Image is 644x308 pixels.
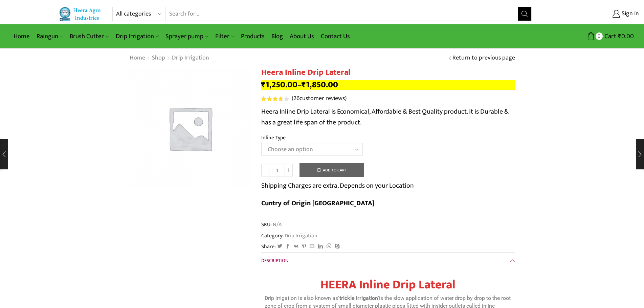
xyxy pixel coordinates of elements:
span: SKU: [261,221,515,229]
nav: Breadcrumb [129,54,209,63]
button: Search button [518,7,531,21]
a: 0 Cart ₹0.00 [538,30,634,43]
a: Home [10,28,33,44]
a: Shop [152,54,165,63]
a: Drip Irrigation [112,28,162,44]
span: ₹ [261,78,266,92]
div: Rated 3.81 out of 5 [261,96,289,101]
label: Inline Type [261,134,286,142]
p: Heera Inline Drip Lateral is Economical, Affordable & Best Quality product. it is Durable & has a... [261,106,515,128]
a: Drip Irrigation [172,54,209,63]
a: Drip Irrigation [284,231,317,240]
span: Share: [261,243,276,251]
strong: HEERA Inline Drip Lateral [320,275,456,295]
span: 26 [261,96,290,101]
a: Description [261,253,515,269]
button: Add to cart [299,163,364,177]
a: Home [129,54,146,63]
a: Products [238,28,268,44]
a: Sprayer pump [162,28,212,44]
span: Category: [261,232,317,240]
a: Filter [212,28,238,44]
strong: ‘trickle irrigation’ [338,295,379,301]
a: About Us [286,28,317,44]
span: ₹ [618,31,621,42]
span: ₹ [302,78,306,92]
img: Placeholder [129,68,251,189]
a: Sign in [542,8,639,20]
h1: Heera Inline Drip Lateral [261,68,515,77]
p: Shipping Charges are extra, Depends on your Location [261,180,414,191]
b: Cuntry of Origin [GEOGRAPHIC_DATA] [261,197,374,209]
span: Rated out of 5 based on customer ratings [261,96,282,101]
span: Sign in [620,9,639,18]
a: Blog [268,28,286,44]
a: Raingun [33,28,66,44]
p: – [261,80,515,90]
span: 0 [596,32,603,40]
span: N/A [272,221,282,229]
a: Contact Us [317,28,353,44]
span: 26 [293,93,299,103]
input: Product quantity [269,164,285,176]
bdi: 1,850.00 [302,78,338,92]
bdi: 1,250.00 [261,78,297,92]
span: Description [261,257,288,264]
a: Return to previous page [452,54,515,63]
a: (26customer reviews) [292,94,347,103]
a: Brush Cutter [66,28,112,44]
bdi: 0.00 [618,31,634,42]
span: Cart [603,32,616,41]
input: Search for... [166,7,517,21]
